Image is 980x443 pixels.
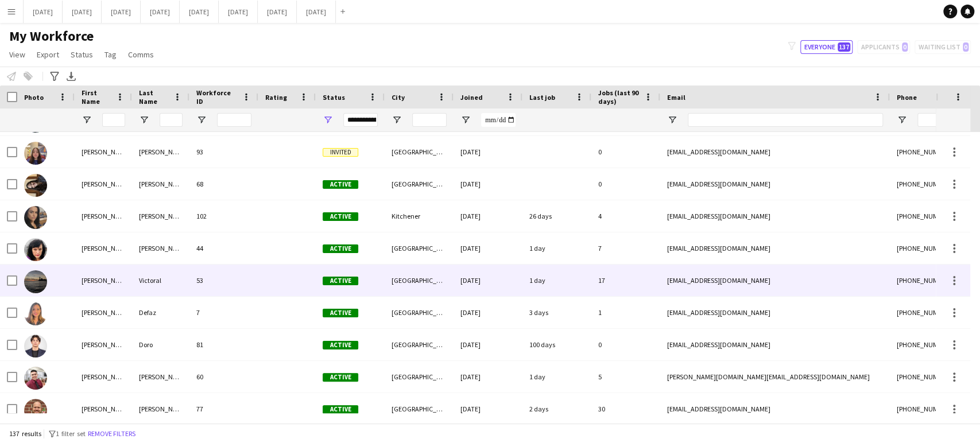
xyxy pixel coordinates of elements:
div: [EMAIL_ADDRESS][DOMAIN_NAME] [660,297,890,328]
div: [GEOGRAPHIC_DATA] [385,329,454,360]
span: Phone [897,93,917,102]
a: Comms [123,47,158,62]
div: Doro [132,329,189,360]
button: [DATE] [297,1,336,23]
div: [EMAIL_ADDRESS][DOMAIN_NAME] [660,168,890,200]
div: 5 [591,361,660,393]
div: 102 [189,200,258,232]
div: 60 [189,361,258,393]
div: [PERSON_NAME] [132,168,189,200]
span: Last Name [139,88,169,106]
input: Last Name Filter Input [160,113,183,127]
button: Open Filter Menu [392,115,402,125]
div: [PERSON_NAME] [75,297,132,328]
img: Amanda Andrade Ferreira [24,142,47,165]
span: Joined [460,93,483,102]
div: [PERSON_NAME] [75,361,132,393]
div: [EMAIL_ADDRESS][DOMAIN_NAME] [660,200,890,232]
span: Workforce ID [196,88,238,106]
div: 7 [591,232,660,264]
div: [PERSON_NAME] [132,136,189,168]
span: Active [323,373,358,382]
div: [PERSON_NAME] [PERSON_NAME] [75,200,132,232]
span: Email [667,93,685,102]
img: Ana Luisa Terenzi [24,206,47,229]
div: 53 [189,265,258,296]
input: City Filter Input [412,113,447,127]
span: Active [323,341,358,349]
span: Rating [265,93,287,102]
span: Last job [529,93,555,102]
app-action-btn: Export XLSX [64,69,78,83]
input: Joined Filter Input [481,113,516,127]
button: [DATE] [141,1,180,23]
div: [DATE] [454,297,522,328]
div: 1 [591,297,660,328]
span: Tag [104,49,117,60]
div: Defaz [132,297,189,328]
div: 1 day [522,265,591,296]
div: 44 [189,232,258,264]
div: 93 [189,136,258,168]
div: [EMAIL_ADDRESS][DOMAIN_NAME] [660,232,890,264]
img: Andrea Defaz [24,302,47,325]
span: Active [323,180,358,189]
div: 3 days [522,297,591,328]
span: Photo [24,93,44,102]
div: [EMAIL_ADDRESS][DOMAIN_NAME] [660,136,890,168]
div: 0 [591,329,660,360]
div: 17 [591,265,660,296]
div: [DATE] [454,329,522,360]
div: [PERSON_NAME] [75,393,132,425]
div: 100 days [522,329,591,360]
div: 2 days [522,393,591,425]
span: Status [323,93,345,102]
span: Comms [128,49,154,60]
button: Remove filters [86,428,138,440]
div: [DATE] [454,168,522,200]
img: Andrea Doro [24,335,47,357]
span: Active [323,277,358,285]
button: Open Filter Menu [460,115,471,125]
span: 137 [838,42,850,52]
div: [DATE] [454,136,522,168]
div: Kitchener [385,200,454,232]
div: [PERSON_NAME] [75,136,132,168]
button: [DATE] [180,1,219,23]
div: 81 [189,329,258,360]
div: 77 [189,393,258,425]
img: Anastasia L. Kuzyk [24,238,47,261]
div: [GEOGRAPHIC_DATA] [385,297,454,328]
div: [EMAIL_ADDRESS][DOMAIN_NAME] [660,329,890,360]
div: [GEOGRAPHIC_DATA] [385,265,454,296]
img: Ana Archila [24,174,47,197]
div: [DATE] [454,200,522,232]
span: First Name [82,88,111,106]
span: Active [323,405,358,414]
div: [DATE] [454,393,522,425]
div: [PERSON_NAME] [132,232,189,264]
div: 1 day [522,361,591,393]
div: 1 day [522,232,591,264]
div: Victoral [132,265,189,296]
span: 1 filter set [56,429,86,438]
a: Tag [100,47,121,62]
button: Open Filter Menu [323,115,333,125]
img: Anderson Victoral [24,270,47,293]
div: [PERSON_NAME] [75,168,132,200]
button: [DATE] [258,1,297,23]
input: Email Filter Input [688,113,883,127]
div: [DATE] [454,361,522,393]
button: Open Filter Menu [196,115,207,125]
span: Active [323,244,358,253]
div: 68 [189,168,258,200]
div: [EMAIL_ADDRESS][DOMAIN_NAME] [660,393,890,425]
div: 0 [591,168,660,200]
a: View [5,47,30,62]
div: [GEOGRAPHIC_DATA] [385,361,454,393]
div: [PERSON_NAME] [75,232,132,264]
div: [DATE] [454,265,522,296]
div: [GEOGRAPHIC_DATA] [385,232,454,264]
button: [DATE] [63,1,102,23]
img: Angelo Carlotto [24,399,47,422]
